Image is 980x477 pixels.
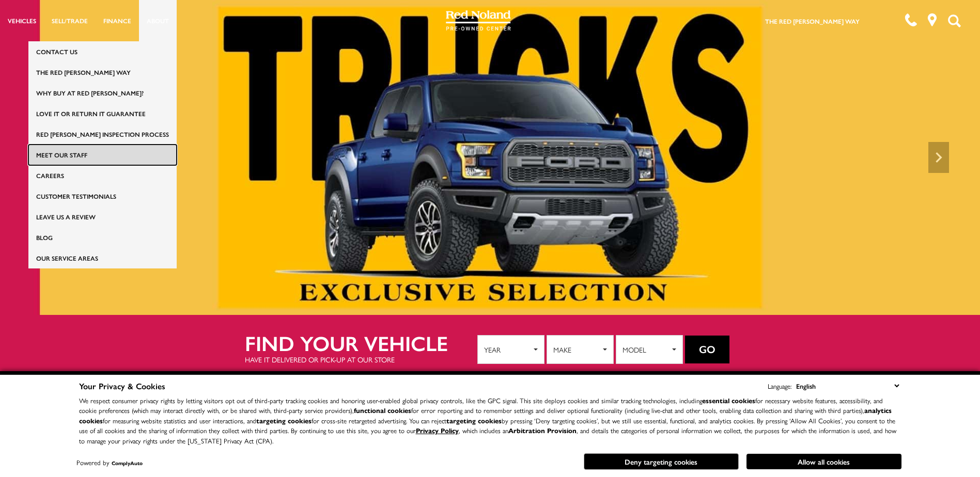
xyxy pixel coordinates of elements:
[623,342,670,357] span: Model
[508,425,577,435] strong: Arbitration Provision
[245,354,477,364] p: Have it delivered or pick-up at our store
[446,14,511,24] a: Red Noland Pre-Owned
[446,416,502,425] strong: targeting cookies
[28,227,177,248] a: Blog
[28,103,177,124] a: Love It or Return It Guarantee
[484,342,531,357] span: Year
[28,186,177,206] a: Customer Testimonials
[446,10,511,31] img: Red Noland Pre-Owned
[584,453,739,470] button: Deny targeting cookies
[768,383,791,389] div: Language:
[79,395,901,446] p: We respect consumer privacy rights by letting visitors opt out of third-party tracking cookies an...
[28,124,177,145] a: Red [PERSON_NAME] Inspection Process
[76,459,143,466] div: Powered by
[477,335,545,364] button: Year
[79,405,892,425] strong: analytics cookies
[28,248,177,268] a: Our Service Areas
[685,336,729,363] button: Go
[245,331,477,354] h2: Find your vehicle
[79,380,165,392] span: Your Privacy & Cookies
[28,165,177,186] a: Careers
[28,206,177,227] a: Leave Us A Review
[928,142,949,173] div: Next
[702,395,755,405] strong: essential cookies
[553,342,600,357] span: Make
[416,425,459,435] a: Privacy Policy
[28,83,177,103] a: Why Buy at Red [PERSON_NAME]?
[746,454,901,469] button: Allow all cookies
[28,145,177,165] a: Meet Our Staff
[28,41,177,62] a: Contact Us
[944,1,965,41] button: Open the search field
[28,62,177,83] a: The Red [PERSON_NAME] Way
[547,335,614,364] button: Make
[765,17,860,26] a: The Red [PERSON_NAME] Way
[256,416,312,425] strong: targeting cookies
[794,380,901,392] select: Language Select
[616,335,683,364] button: Model
[112,459,143,467] a: ComplyAuto
[354,405,411,415] strong: functional cookies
